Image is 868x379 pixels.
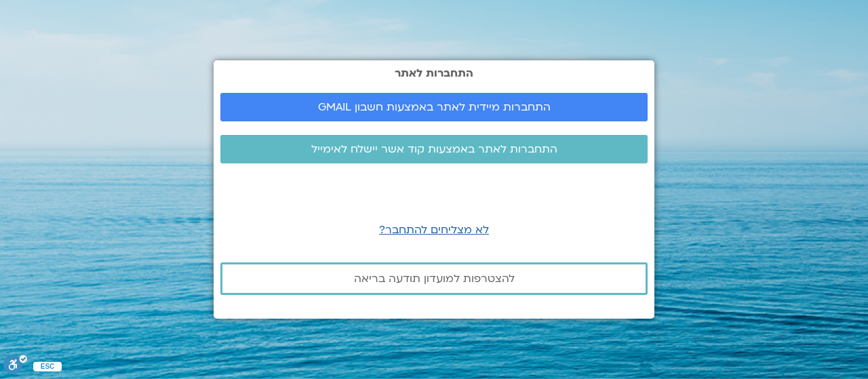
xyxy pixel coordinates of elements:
span: להצטרפות למועדון תודעה בריאה [354,273,515,285]
a: להצטרפות למועדון תודעה בריאה [220,262,648,295]
span: התחברות מיידית לאתר באמצעות חשבון GMAIL [318,101,551,113]
a: לא מצליחים להתחבר? [379,222,489,237]
a: התחברות מיידית לאתר באמצעות חשבון GMAIL [220,93,648,121]
a: התחברות לאתר באמצעות קוד אשר יישלח לאימייל [220,135,648,163]
span: התחברות לאתר באמצעות קוד אשר יישלח לאימייל [311,143,557,155]
h2: התחברות לאתר [220,67,648,79]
